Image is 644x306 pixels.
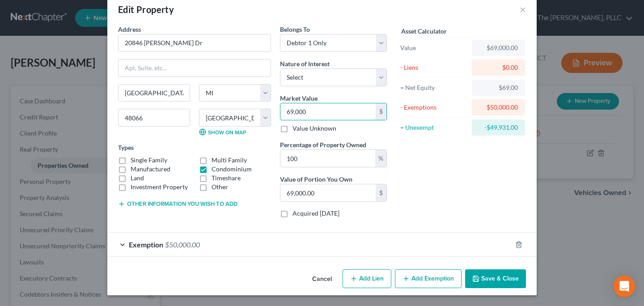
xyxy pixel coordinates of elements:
[465,269,526,288] button: Save & Close
[212,174,241,183] label: Timeshare
[520,4,526,15] button: ×
[292,124,336,133] label: Value Unknown
[343,269,391,288] button: Add Lien
[395,269,462,288] button: Add Exemption
[118,109,190,127] input: Enter zip...
[212,156,247,165] label: Multi Family
[400,83,468,92] div: = Net Equity
[131,174,144,183] label: Land
[280,103,376,120] input: 0.00
[280,174,352,184] label: Value of Portion You Own
[614,276,635,297] div: Open Intercom Messenger
[199,128,246,136] a: Show on Map
[280,93,318,103] label: Market Value
[479,43,518,52] div: $69,000.00
[119,59,271,76] input: Apt, Suite, etc...
[479,103,518,112] div: $50,000.00
[131,183,188,191] label: Investment Property
[280,140,366,149] label: Percentage of Property Owned
[280,150,375,167] input: 0.00
[479,123,518,132] div: -$49,931.00
[118,3,174,16] div: Edit Property
[280,59,330,68] label: Nature of Interest
[376,184,386,201] div: $
[401,26,447,36] label: Asset Calculator
[305,270,339,288] button: Cancel
[479,83,518,92] div: $69.00
[119,34,271,51] input: Enter address...
[119,85,190,102] input: Enter city...
[280,184,376,201] input: 0.00
[400,103,468,112] div: - Exemptions
[131,156,167,165] label: Single Family
[280,25,310,33] span: Belongs To
[129,240,163,249] span: Exemption
[292,209,339,218] label: Acquired [DATE]
[118,25,141,33] span: Address
[376,103,386,120] div: $
[212,183,228,191] label: Other
[375,150,386,167] div: %
[118,200,237,208] button: Other information you wish to add
[165,240,200,249] span: $50,000.00
[212,165,252,174] label: Condominium
[400,63,468,72] div: - Liens
[400,123,468,132] div: = Unexempt
[118,143,134,152] label: Types
[479,63,518,72] div: $0.00
[131,165,170,174] label: Manufactured
[400,43,468,52] div: Value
